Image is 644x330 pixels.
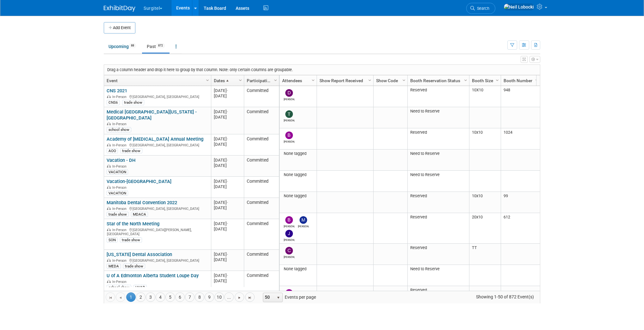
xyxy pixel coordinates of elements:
a: Event [107,75,207,86]
a: Column Settings [462,75,469,85]
img: In-Person Event [107,122,111,125]
td: 20x10 [469,213,501,244]
a: CNS 2021 [107,88,127,94]
div: trade show [123,264,145,269]
a: Column Settings [272,75,279,85]
div: Jeremy Lesh [284,237,295,241]
a: U of A Edmonton Alberta Student Loupe Day [107,273,199,278]
div: [DATE] [214,273,241,278]
td: 10x10 [469,128,501,150]
a: 7 [185,292,195,302]
a: 10 [214,292,224,302]
img: Brent Nowacki [285,289,293,297]
a: Upcoming88 [104,40,141,52]
span: Go to the last page [247,295,252,300]
div: VACATION [107,191,128,196]
span: In-Person [112,122,128,126]
button: Add Event [104,22,135,34]
span: Column Settings [401,78,406,83]
div: school show [107,285,131,290]
a: 8 [195,292,204,302]
span: Showing 1-50 of 872 Event(s) [470,292,540,301]
img: Neil Lobocki [504,3,534,10]
a: Column Settings [367,75,374,85]
div: Drag a column header and drop it here to group by that column. Note: only certain columns are gro... [104,65,540,75]
span: - [227,179,228,184]
span: 50 [263,293,274,302]
div: [DATE] [214,114,241,120]
td: Committed [244,271,279,292]
span: Events per page [255,292,322,302]
span: Column Settings [367,78,372,83]
td: Reserved [407,192,469,213]
a: Show Code [376,75,403,86]
div: [DATE] [214,205,241,211]
div: AOO [107,148,118,153]
td: 10x10 [469,192,501,213]
div: Casey Guerriero [284,254,295,259]
img: Brent Nowacki [285,216,293,224]
div: school show [107,127,131,132]
div: trade show [120,148,142,153]
a: [US_STATE] Dental Association [107,252,172,257]
span: Search [475,6,489,11]
div: [GEOGRAPHIC_DATA], [GEOGRAPHIC_DATA] [107,142,208,148]
img: In-Person Event [107,259,111,262]
span: Go to the next page [237,295,242,300]
div: trade show [122,100,144,105]
div: MDACA [131,212,148,217]
div: [DATE] [214,278,241,284]
a: Star of the North Meeting [107,221,159,227]
td: Reserved [407,286,469,307]
div: None tagged [282,193,314,199]
div: [DATE] [214,93,241,99]
span: Column Settings [463,78,468,83]
a: Vacation - DH [107,157,135,163]
span: In-Person [112,95,128,99]
div: [DATE] [214,163,241,168]
div: Brent Nowacki [284,224,295,228]
a: Dates [214,75,240,86]
div: Tim Faircloth [284,118,295,122]
span: Column Settings [311,78,316,83]
div: SON [107,237,118,242]
img: ExhibitDay [104,5,135,12]
td: Committed [244,219,279,250]
img: Casey Guerriero [285,247,293,254]
span: Go to the first page [108,295,113,300]
a: Attendees [282,75,313,86]
span: Column Settings [534,78,539,83]
div: [DATE] [214,88,241,93]
div: [DATE] [214,157,241,163]
span: - [227,273,228,278]
td: Committed [244,177,279,198]
a: Booth Reservation Status [410,75,465,86]
td: Need to Reserve [407,171,469,192]
div: [DATE] [214,109,241,114]
a: Go to the first page [106,292,115,302]
td: 612 [501,213,540,244]
a: Participation [247,75,275,86]
img: In-Person Event [107,143,111,146]
a: 2 [136,292,146,302]
span: Go to the previous page [118,295,123,300]
div: Michelle Zwingle [298,224,309,228]
td: 99 [501,192,540,213]
div: None tagged [282,266,314,272]
span: In-Person [112,259,128,263]
a: Academy of [MEDICAL_DATA] Annual Meeting [107,136,203,142]
span: - [227,252,228,257]
div: VACATION [107,169,128,174]
td: TT [469,244,501,265]
div: None tagged [282,151,314,156]
a: 5 [165,292,175,302]
a: ... [224,292,234,302]
td: Reserved [407,213,469,244]
span: - [227,158,228,162]
span: In-Person [112,186,128,190]
span: In-Person [112,280,128,284]
div: [GEOGRAPHIC_DATA], [GEOGRAPHIC_DATA] [107,206,208,211]
td: Committed [244,250,279,271]
td: Need to Reserve [407,107,469,128]
span: In-Person [112,228,128,232]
